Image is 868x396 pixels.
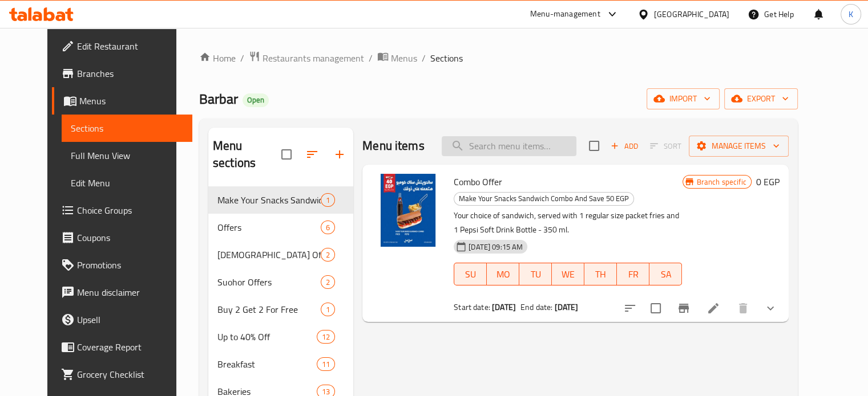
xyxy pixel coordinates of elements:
[606,137,643,155] button: Add
[321,222,334,233] span: 6
[208,350,353,378] div: Breakfast11
[422,51,426,65] li: /
[643,137,689,155] span: Select section first
[321,195,334,206] span: 1
[454,192,634,206] div: Make Your Snacks Sandwich Combo And Save 50 EGP
[377,51,417,66] a: Menus
[692,177,751,187] span: Branch specific
[724,88,798,109] button: export
[654,8,729,21] div: [GEOGRAPHIC_DATA]
[584,263,617,285] button: TH
[77,258,183,272] span: Promotions
[689,136,789,157] button: Manage items
[621,266,645,283] span: FR
[217,303,321,316] span: Buy 2 Get 2 For Free
[317,330,335,344] div: items
[77,203,183,217] span: Choice Groups
[321,221,335,234] div: items
[552,263,584,285] button: WE
[298,141,326,168] span: Sort sections
[71,121,183,135] span: Sections
[240,51,244,65] li: /
[199,51,236,65] a: Home
[321,275,335,289] div: items
[520,300,552,315] span: End date:
[454,192,633,205] span: Make Your Snacks Sandwich Combo And Save 50 EGP
[391,51,417,65] span: Menus
[617,263,649,285] button: FR
[52,279,192,306] a: Menu disclaimer
[249,51,364,66] a: Restaurants management
[52,32,192,60] a: Edit Restaurant
[52,361,192,388] a: Grocery Checklist
[52,60,192,87] a: Branches
[670,295,697,322] button: Branch-specific-item
[274,142,298,166] span: Select all sections
[317,332,334,342] span: 12
[217,275,321,289] span: Suohor Offers
[208,296,353,323] div: Buy 2 Get 2 For Free1
[609,140,640,153] span: Add
[243,93,269,107] div: Open
[757,295,784,322] button: show more
[71,149,183,162] span: Full Menu View
[454,209,682,237] p: Your choice of sandwich, served with 1 regular size packet fries and 1 Pepsi Soft Drink Bottle - ...
[77,368,183,381] span: Grocery Checklist
[656,92,710,106] span: import
[321,250,334,260] span: 2
[217,248,321,262] span: [DEMOGRAPHIC_DATA] Offers
[582,134,606,158] span: Select section
[519,263,552,285] button: TU
[217,221,321,234] span: Offers
[589,266,612,283] span: TH
[62,115,192,142] a: Sections
[243,95,269,105] span: Open
[554,300,578,315] b: [DATE]
[77,285,183,299] span: Menu disclaimer
[208,268,353,296] div: Suohor Offers2
[217,193,321,207] span: Make Your Snacks Sandwich Combo And Save 50 EGP
[362,137,425,154] h2: Menu items
[491,266,515,283] span: MO
[644,296,668,320] span: Select to update
[649,263,682,285] button: SA
[454,173,502,190] span: Combo Offer
[52,87,192,115] a: Menus
[79,94,183,108] span: Menus
[454,263,487,285] button: SU
[530,7,600,21] div: Menu-management
[62,169,192,197] a: Edit Menu
[52,251,192,279] a: Promotions
[524,266,547,283] span: TU
[459,266,482,283] span: SU
[263,51,364,65] span: Restaurants management
[654,266,677,283] span: SA
[849,8,853,21] span: K
[52,306,192,333] a: Upsell
[71,176,183,190] span: Edit Menu
[430,51,463,65] span: Sections
[217,330,317,344] span: Up to 40% Off
[217,248,321,262] div: Iftar Offers
[199,86,238,112] span: Barbar
[62,142,192,169] a: Full Menu View
[321,277,334,288] span: 2
[77,313,183,326] span: Upsell
[208,186,353,214] div: Make Your Snacks Sandwich Combo And Save 50 EGP1
[77,39,183,53] span: Edit Restaurant
[317,359,334,370] span: 11
[77,340,183,354] span: Coverage Report
[464,242,527,252] span: [DATE] 09:15 AM
[213,137,281,172] h2: Menu sections
[698,139,780,153] span: Manage items
[52,197,192,224] a: Choice Groups
[77,67,183,80] span: Branches
[208,214,353,241] div: Offers6
[52,224,192,251] a: Coupons
[208,323,353,350] div: Up to 40% Off12
[326,141,353,168] button: Add section
[454,300,490,315] span: Start date:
